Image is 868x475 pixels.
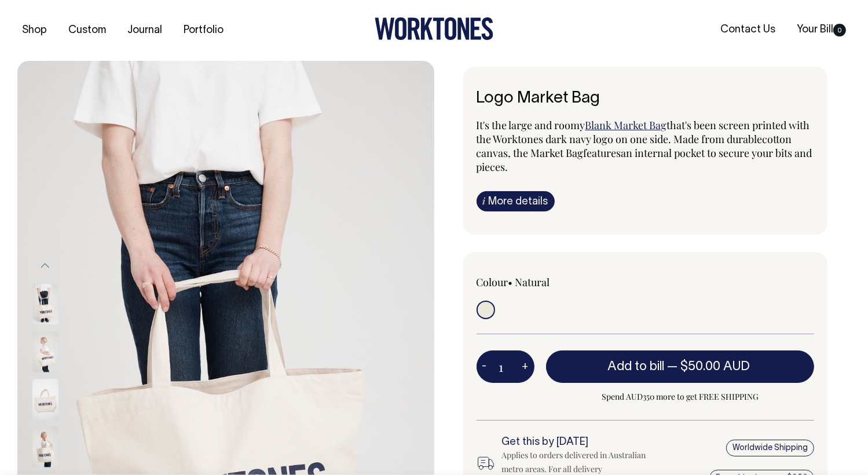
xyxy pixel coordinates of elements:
[32,331,58,372] img: Logo Market Bag
[833,24,846,36] span: 0
[680,361,750,372] span: $50.00 AUD
[36,253,54,279] button: Previous
[585,118,667,132] a: Blank Market Bag
[477,132,792,160] span: cotton canvas, the Market Bag
[667,361,753,372] span: —
[477,191,555,211] a: iMore details
[546,390,815,404] span: Spend AUD350 more to get FREE SHIPPING
[477,355,493,378] button: -
[716,20,780,39] a: Contact Us
[584,146,621,160] span: features
[477,146,812,174] span: an internal pocket to secure your bits and pieces.
[64,21,111,40] a: Custom
[17,21,52,40] a: Shop
[179,21,228,40] a: Portfolio
[792,20,851,39] a: Your Bill0
[546,350,815,383] button: Add to bill —$50.00 AUD
[508,275,513,289] span: •
[483,195,486,207] span: i
[502,437,661,448] h6: Get this by [DATE]
[515,275,550,289] label: Natural
[477,90,815,108] h6: Logo Market Bag
[477,275,611,289] div: Colour
[32,284,58,324] img: Logo Market Bag
[123,21,167,40] a: Journal
[477,118,815,174] p: It's the large and roomy that's been screen printed with the Worktones dark navy logo on one side...
[32,379,58,419] img: Logo Market Bag
[32,426,58,467] img: Logo Market Bag
[607,361,664,372] span: Add to bill
[517,355,534,378] button: +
